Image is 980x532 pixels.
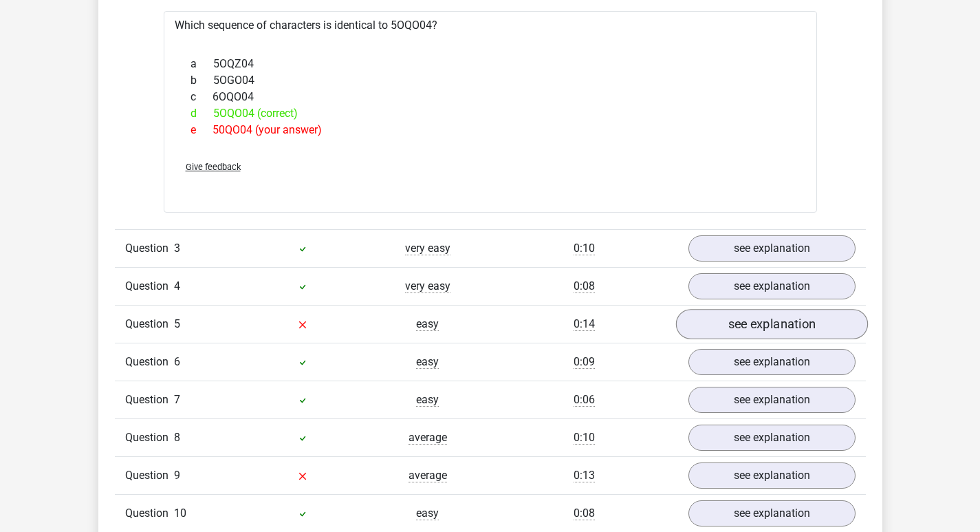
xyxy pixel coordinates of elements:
[688,462,856,489] a: see explanation
[125,316,174,332] span: Question
[180,72,801,89] div: 5OGO04
[174,355,180,368] span: 6
[186,162,241,172] span: Give feedback
[125,354,174,370] span: Question
[125,429,174,446] span: Question
[190,89,213,105] span: c
[574,431,595,445] span: 0:10
[688,349,856,375] a: see explanation
[125,392,174,408] span: Question
[174,242,180,255] span: 3
[164,11,817,213] div: Which sequence of characters is identical to 5OQO04?
[174,393,180,406] span: 7
[180,56,801,72] div: 5OQZ04
[688,273,856,299] a: see explanation
[574,242,595,255] span: 0:10
[409,469,447,482] span: average
[688,235,856,262] a: see explanation
[190,122,213,138] span: e
[574,317,595,331] span: 0:14
[190,56,213,72] span: a
[180,122,801,138] div: 50QO04 (your answer)
[416,317,439,331] span: easy
[574,355,595,369] span: 0:09
[174,317,180,330] span: 5
[125,278,174,295] span: Question
[416,355,439,369] span: easy
[125,467,174,484] span: Question
[174,507,186,520] span: 10
[125,505,174,522] span: Question
[409,431,447,445] span: average
[180,89,801,105] div: 6OQO04
[574,279,595,293] span: 0:08
[174,279,180,292] span: 4
[190,105,213,122] span: d
[688,425,856,451] a: see explanation
[405,242,450,255] span: very easy
[574,469,595,482] span: 0:13
[180,105,801,122] div: 5OQO04 (correct)
[416,507,439,520] span: easy
[174,431,180,444] span: 8
[688,387,856,413] a: see explanation
[190,72,213,89] span: b
[125,240,174,257] span: Question
[574,507,595,520] span: 0:08
[574,393,595,407] span: 0:06
[675,309,867,339] a: see explanation
[688,500,856,526] a: see explanation
[416,393,439,407] span: easy
[174,469,180,482] span: 9
[405,279,450,293] span: very easy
